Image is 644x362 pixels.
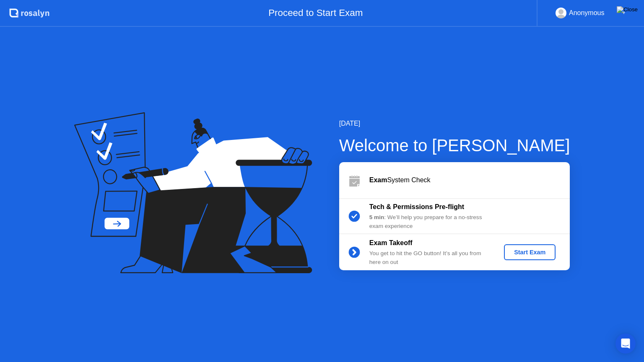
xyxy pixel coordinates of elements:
b: Tech & Permissions Pre-flight [369,203,464,210]
div: Welcome to [PERSON_NAME] [339,133,570,158]
b: Exam Takeoff [369,239,413,246]
div: [DATE] [339,119,570,129]
img: Close [617,6,638,13]
b: Exam [369,176,387,184]
div: Anonymous [569,8,605,18]
div: You get to hit the GO button! It’s all you from here on out [369,249,490,266]
div: System Check [369,175,570,185]
div: Open Intercom Messenger [615,334,636,354]
b: 5 min [369,214,384,220]
div: : We’ll help you prepare for a no-stress exam experience [369,213,490,230]
button: Start Exam [504,244,556,260]
div: Start Exam [507,249,552,256]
